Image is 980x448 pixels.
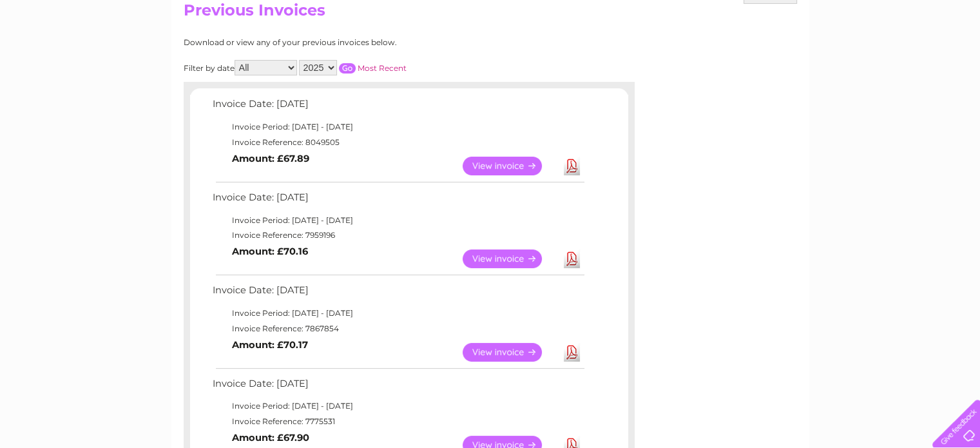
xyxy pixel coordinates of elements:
b: Amount: £70.16 [232,246,308,257]
b: Amount: £67.89 [232,153,309,164]
a: View [463,343,557,362]
h2: Previous Invoices [184,1,797,26]
td: Invoice Date: [DATE] [209,282,586,306]
b: Amount: £67.90 [232,432,309,443]
div: Clear Business is a trading name of Verastar Limited (registered in [GEOGRAPHIC_DATA] No. 3667643... [186,7,795,63]
a: Most Recent [358,63,407,73]
td: Invoice Reference: 7867854 [209,321,586,336]
a: Download [564,249,580,268]
a: Water [753,55,778,64]
a: View [463,157,557,175]
td: Invoice Reference: 8049505 [209,135,586,150]
a: Download [564,157,580,175]
td: Invoice Period: [DATE] - [DATE] [209,213,586,228]
td: Invoice Period: [DATE] - [DATE] [209,398,586,414]
b: Amount: £70.17 [232,339,308,351]
a: Log out [937,55,968,64]
td: Invoice Reference: 7775531 [209,414,586,429]
td: Invoice Reference: 7959196 [209,228,586,243]
a: Energy [785,55,814,64]
a: Download [564,343,580,362]
a: View [463,249,557,268]
a: Blog [868,55,887,64]
td: Invoice Period: [DATE] - [DATE] [209,119,586,135]
td: Invoice Date: [DATE] [209,95,586,119]
a: 0333 014 3131 [737,6,826,23]
img: logo.png [34,34,100,73]
a: Telecoms [821,55,860,64]
td: Invoice Date: [DATE] [209,375,586,399]
td: Invoice Period: [DATE] - [DATE] [209,306,586,321]
a: Contact [894,55,926,64]
div: Download or view any of your previous invoices below. [184,38,522,47]
div: Filter by date [184,60,522,75]
td: Invoice Date: [DATE] [209,189,586,213]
